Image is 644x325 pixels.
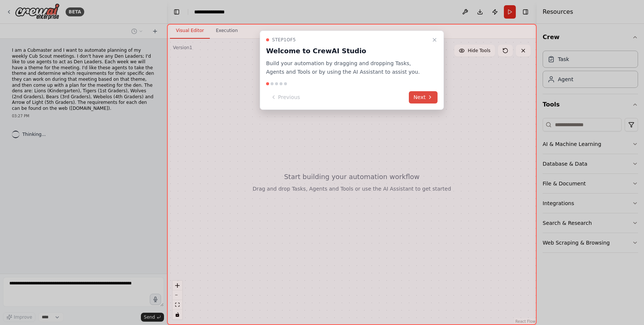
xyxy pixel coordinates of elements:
[430,35,439,44] button: Close walkthrough
[266,59,429,76] p: Build your automation by dragging and dropping Tasks, Agents and Tools or by using the AI Assista...
[171,7,182,17] button: Hide left sidebar
[272,37,296,43] span: Step 1 of 5
[266,46,429,56] h3: Welcome to CrewAI Studio
[266,91,304,103] button: Previous
[409,91,438,103] button: Next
